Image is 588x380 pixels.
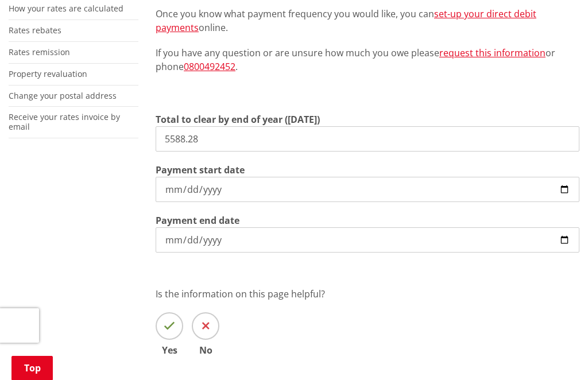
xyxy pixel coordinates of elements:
[156,46,579,73] p: If you have any question or are unsure how much you owe please or phone .
[9,46,70,57] a: Rates remission
[156,113,320,126] label: Total to clear by end of year ([DATE])
[9,90,117,101] a: Change your postal address
[11,356,53,380] a: Top
[192,346,219,355] span: No
[535,332,577,373] iframe: Messenger Launcher
[156,214,239,227] label: Payment end date
[9,68,87,79] a: Property revaluation
[184,60,235,73] a: 0800492452
[156,346,183,355] span: Yes
[156,7,579,34] p: Once you know what payment frequency you would like, you can online.
[9,111,120,132] a: Receive your rates invoice by email
[9,3,123,14] a: How your rates are calculated
[439,46,546,59] a: request this information
[156,163,245,177] label: Payment start date
[156,287,579,301] p: Is the information on this page helpful?
[156,7,536,34] a: set-up your direct debit payments
[9,25,61,36] a: Rates rebates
